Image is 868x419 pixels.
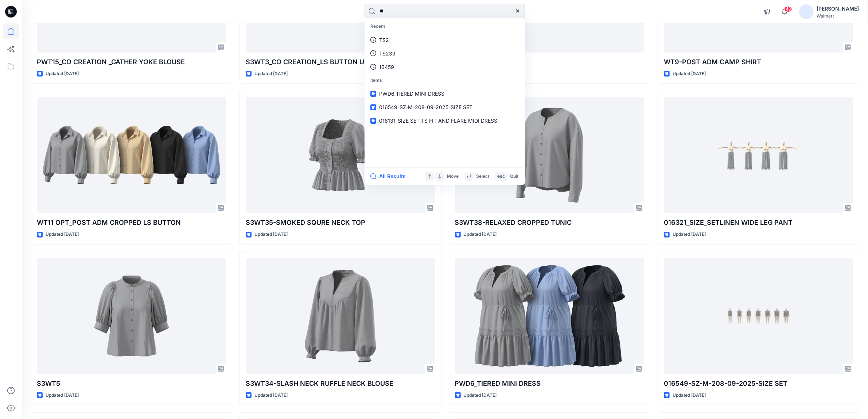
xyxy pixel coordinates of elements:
[379,118,497,124] span: 016131_SIZE SET_TS FIT AND FLARE MIDI DRESS
[455,258,644,374] a: PWD6_TIERED MINI DRESS
[246,57,435,67] p: S3WT3_CO CREATION_LS BUTTON UP SHIRT W-GATHERED SLEEVE
[455,218,644,228] p: S3WT38-RELAXED CROPPED TUNIC
[817,4,859,13] div: [PERSON_NAME]
[37,378,226,389] p: S3WT5
[455,378,644,389] p: PWD6_TIERED MINI DRESS
[246,218,435,228] p: S3WT35-SMOKED SQURE NECK TOP
[664,258,853,374] a: 016549-SZ-M-208-09-2025-SIZE SET
[370,172,410,181] button: All Results
[464,231,497,238] p: Updated [DATE]
[464,392,497,399] p: Updated [DATE]
[46,392,79,399] p: Updated [DATE]
[447,173,459,180] p: Move
[799,4,814,19] img: avatar
[673,231,706,238] p: Updated [DATE]
[246,258,435,374] a: S3WT34-SLASH NECK RUFFLE NECK BLOUSE
[366,74,523,87] p: Items
[254,231,288,238] p: Updated [DATE]
[37,97,226,213] a: WT11 OPT_POST ADM CROPPED LS BUTTON
[664,218,853,228] p: 016321_SIZE_SETLINEN WIDE LEG PANT
[455,57,644,67] p: PWT1
[37,258,226,374] a: S3WT5
[817,13,859,19] div: Walmart
[254,392,288,399] p: Updated [DATE]
[37,218,226,228] p: WT11 OPT_POST ADM CROPPED LS BUTTON
[379,63,394,71] p: 16459
[497,173,505,180] p: esc
[379,104,472,110] span: 016549-SZ-M-208-09-2025-SIZE SET
[510,173,518,180] p: Quit
[246,97,435,213] a: S3WT35-SMOKED SQURE NECK TOP
[366,33,523,47] a: TS2
[366,114,523,127] a: 016131_SIZE SET_TS FIT AND FLARE MIDI DRESS
[664,97,853,213] a: 016321_SIZE_SETLINEN WIDE LEG PANT
[366,60,523,74] a: 16459
[379,91,444,97] span: PWD6_TIERED MINI DRESS
[476,173,489,180] p: Select
[673,392,706,399] p: Updated [DATE]
[37,57,226,67] p: PWT15_CO CREATION _GATHER YOKE BLOUSE
[379,50,396,57] p: TS239
[366,87,523,100] a: PWD6_TIERED MINI DRESS
[254,70,288,78] p: Updated [DATE]
[455,97,644,213] a: S3WT38-RELAXED CROPPED TUNIC
[46,70,79,78] p: Updated [DATE]
[46,231,79,238] p: Updated [DATE]
[366,20,523,33] p: Recent
[246,378,435,389] p: S3WT34-SLASH NECK RUFFLE NECK BLOUSE
[366,100,523,114] a: 016549-SZ-M-208-09-2025-SIZE SET
[664,378,853,389] p: 016549-SZ-M-208-09-2025-SIZE SET
[379,36,389,44] p: TS2
[664,57,853,67] p: WT9-POST ADM CAMP SHIRT
[673,70,706,78] p: Updated [DATE]
[366,47,523,60] a: TS239
[784,6,792,12] span: 49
